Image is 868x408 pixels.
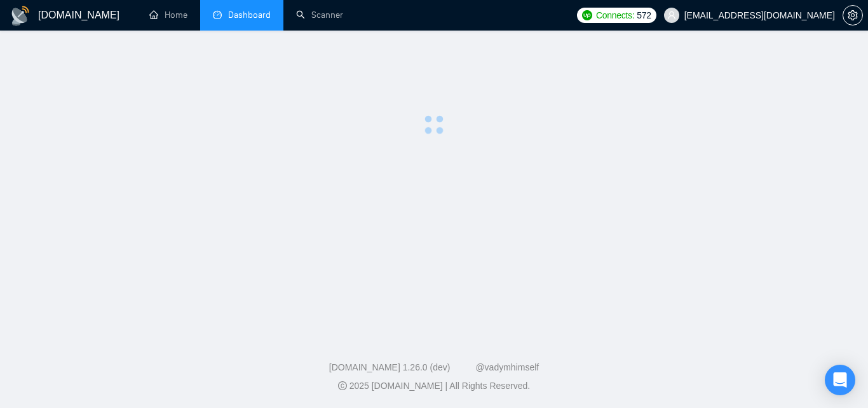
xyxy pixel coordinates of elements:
[338,381,347,390] span: copyright
[329,362,451,372] a: [DOMAIN_NAME] 1.26.0 (dev)
[475,362,539,372] a: @vadymhimself
[10,379,858,393] div: 2025 [DOMAIN_NAME] | All Rights Reserved.
[213,10,222,19] span: dashboard
[843,10,862,20] span: setting
[228,10,271,20] span: Dashboard
[825,365,855,395] div: Open Intercom Messenger
[582,10,592,20] img: upwork-logo.png
[667,11,676,20] span: user
[296,10,343,20] a: searchScanner
[596,8,634,22] span: Connects:
[637,8,651,22] span: 572
[843,5,863,25] button: setting
[149,10,187,20] a: homeHome
[10,6,31,26] img: logo
[843,10,863,20] a: setting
